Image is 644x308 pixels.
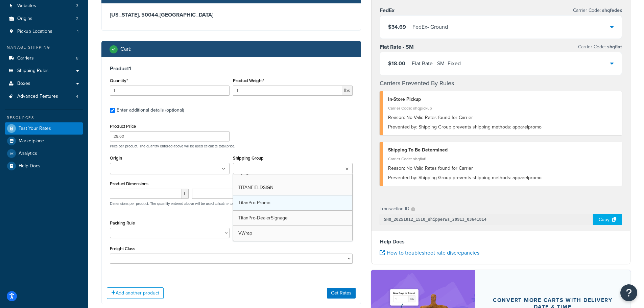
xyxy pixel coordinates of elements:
a: Marketplace [5,135,83,147]
div: Shipping To Be Determined [388,145,617,155]
li: Origins [5,13,83,25]
a: Shipping Rules [5,65,83,77]
div: Shipping Group prevents shipping methods: apparelpromo [388,122,617,132]
span: shqflat [606,43,622,50]
span: Boxes [17,81,30,87]
span: $34.69 [388,23,406,31]
div: Enter additional details (optional) [117,105,184,115]
span: lbs [342,86,353,96]
h4: Help Docs [380,238,622,246]
div: Carrier Code: shqpickup [388,103,617,113]
a: Pickup Locations1 [5,25,83,38]
div: Copy [593,214,622,225]
span: Prevented by: [388,174,417,181]
span: TitanPro Promo [238,199,270,206]
h4: Carriers Prevented By Rules [380,79,622,88]
a: Test Your Rates [5,122,83,135]
span: TitanPro-DealerSignage [238,214,288,221]
div: No Valid Rates found for Carrier [388,113,617,122]
button: Open Resource Center [620,284,637,301]
span: $18.00 [388,60,405,67]
span: 1 [77,29,78,34]
p: Price per product. The quantity entered above will be used calculate total price. [108,144,354,148]
a: TitanPro Promo [233,195,352,210]
div: Carrier Code: shqflat1 [388,154,617,164]
label: Origin [110,156,122,161]
label: Shipping Group [233,156,264,161]
a: Help Docs [5,160,83,172]
div: Manage Shipping [5,45,83,50]
span: Websites [17,3,36,9]
span: 3 [76,3,78,9]
span: Test Your Rates [19,126,51,132]
span: shqfedex [601,7,622,14]
h3: Flat Rate - SM [380,44,414,50]
div: Resources [5,115,83,121]
span: 2 [76,16,78,22]
a: Advanced Features4 [5,90,83,103]
span: Advanced Features [17,94,58,99]
a: TITANFIELDSIGN [233,180,352,195]
li: Advanced Features [5,90,83,103]
a: Origins2 [5,13,83,25]
li: Carriers [5,52,83,65]
p: Dimensions per product. The quantity entered above will be used calculate total volume. [108,201,250,206]
label: Product Weight* [233,78,264,83]
span: Marketplace [19,138,44,144]
label: Product Price [110,124,136,129]
p: Transaction ID [380,204,409,214]
label: Freight Class [110,246,135,251]
span: Pickup Locations [17,29,52,34]
span: Reason: [388,165,405,172]
a: Analytics [5,147,83,160]
span: Reason: [388,114,405,121]
span: Shipping Rules [17,68,49,74]
span: Carriers [17,55,34,61]
div: In-Store Pickup [388,95,617,104]
span: Prevented by: [388,123,417,131]
label: Product Dimensions [110,181,148,186]
div: FedEx - Ground [412,22,448,32]
span: Help Docs [19,163,41,169]
label: Packing Rule [110,220,135,226]
input: 0.00 [233,86,342,96]
li: Pickup Locations [5,25,83,38]
p: Carrier Code: [578,42,622,52]
a: Carriers8 [5,52,83,65]
span: TITANFIELDSIGN [238,184,273,191]
h3: FedEx [380,7,395,14]
h3: [US_STATE], 50044 , [GEOGRAPHIC_DATA] [110,11,353,18]
span: 8 [76,55,78,61]
span: VWrap [238,230,252,237]
a: VWrap [233,226,352,241]
a: TitanPro-DealerSignage [233,211,352,226]
span: L [182,189,189,199]
div: No Valid Rates found for Carrier [388,164,617,173]
button: Add another product [107,287,164,299]
a: How to troubleshoot rate discrepancies [380,249,479,257]
input: Enter additional details (optional) [110,108,115,113]
span: Origins [17,16,32,22]
a: Boxes [5,77,83,90]
div: Shipping Group prevents shipping methods: apparelpromo [388,173,617,183]
span: 4 [76,94,78,99]
h3: Product 1 [110,65,353,72]
p: Carrier Code: [573,6,622,15]
input: 0 [110,86,230,96]
div: Flat Rate - SM - Fixed [412,59,461,68]
span: Analytics [19,151,37,157]
h2: Cart : [120,46,132,52]
button: Get Rates [327,288,356,299]
label: Quantity* [110,78,128,83]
